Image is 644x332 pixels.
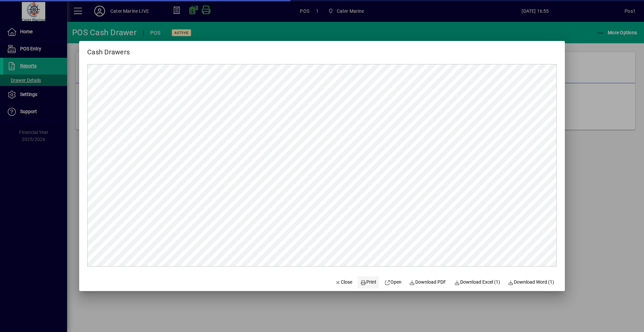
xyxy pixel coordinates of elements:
a: Download PDF [407,276,449,288]
button: Download Excel (1) [451,276,503,288]
span: Download PDF [410,279,446,286]
button: Print [358,276,379,288]
span: Print [360,279,376,286]
a: Open [382,276,404,288]
button: Download Word (1) [505,276,557,288]
span: Open [384,279,401,286]
h2: Cash Drawers [79,41,138,57]
button: Close [332,276,355,288]
span: Close [335,279,353,286]
span: Download Excel (1) [454,279,500,286]
span: Download Word (1) [508,279,554,286]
